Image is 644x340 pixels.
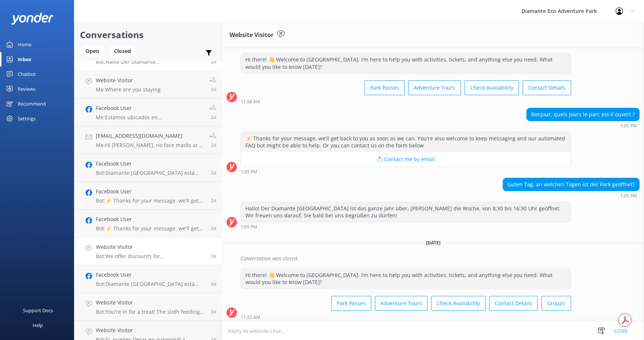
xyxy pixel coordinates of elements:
[18,111,36,126] div: Settings
[431,296,486,311] button: Check Availability
[96,281,205,287] p: Bot: Diamante [GEOGRAPHIC_DATA] está abierto al público los siete [PERSON_NAME] de la semana, 365...
[18,37,31,52] div: Home
[74,265,222,293] a: Facebook UserBot:Diamante [GEOGRAPHIC_DATA] está abierto al público los siete [PERSON_NAME] de la...
[331,296,371,311] button: Park Passes
[96,243,205,251] h4: Website Visitor
[96,197,205,204] p: Bot: ⚡ Thanks for your message, we'll get back to you as soon as we can. You're also welcome to k...
[96,132,204,140] h4: [EMAIL_ADDRESS][DOMAIN_NAME]
[96,59,187,65] p: Bot: Hallo! Der Diamante [GEOGRAPHIC_DATA] ist das ganze Jahr über, [PERSON_NAME] die Woche, von ...
[523,80,571,95] button: Contact Details
[108,47,140,55] a: Closed
[241,202,571,222] div: Hallo! Der Diamante [GEOGRAPHIC_DATA] ist das ganze Jahr über, [PERSON_NAME] die Woche, von 8:30 ...
[96,215,205,223] h4: Facebook User
[96,76,161,84] h4: Website Visitor
[80,47,108,55] a: Open
[241,152,571,167] button: 📩 Contact me by email
[108,46,137,57] div: Closed
[80,28,216,42] h2: Conversations
[211,142,216,148] span: Sep 08 2025 08:36am (UTC -06:00) America/Costa_Rica
[11,13,54,25] img: yonder-white-logo.png
[74,237,222,265] a: Website VisitorBot:We offer discounts for [DEMOGRAPHIC_DATA] residents with a valid ID. For more ...
[211,114,216,120] span: Sep 08 2025 08:36am (UTC -06:00) America/Costa_Rica
[503,178,639,191] div: Guten Tag, an welchen Tagen ist der Park geöffnet?
[211,253,216,259] span: Sep 07 2025 02:54pm (UTC -06:00) America/Costa_Rica
[74,99,222,126] a: Facebook UserMe:Estamos ubicados en [GEOGRAPHIC_DATA], en [GEOGRAPHIC_DATA].2d
[489,296,538,311] button: Contact Details
[96,170,205,176] p: Bot: Diamante [GEOGRAPHIC_DATA] está abierto al público los siete [PERSON_NAME] de la semana, 365...
[241,100,260,104] strong: 11:58 AM
[620,124,637,128] strong: 1:05 PM
[241,99,571,104] div: Sep 03 2025 11:58am (UTC -06:00) America/Costa_Rica
[96,86,161,93] p: Me: Where are you staying
[464,80,519,95] button: Check Availability
[211,281,216,287] span: Sep 06 2025 03:41pm (UTC -06:00) America/Costa_Rica
[241,315,260,320] strong: 11:33 AM
[241,225,257,229] strong: 1:05 PM
[227,252,640,265] div: 2025-09-08T07:13:31.312
[18,81,36,96] div: Reviews
[408,80,461,95] button: Adventure Tours
[96,309,205,315] p: Bot: You're in for a treat! The sloth feedings at our Animal Sanctuary happen daily at 9:30 a.m.,...
[96,299,205,307] h4: Website Visitor
[74,154,222,182] a: Facebook UserBot:Diamante [GEOGRAPHIC_DATA] está abierto al público los siete [PERSON_NAME] de la...
[541,296,571,311] button: Groups
[241,252,640,265] div: Conversation was closed.
[96,114,204,121] p: Me: Estamos ubicados en [GEOGRAPHIC_DATA], en [GEOGRAPHIC_DATA].
[80,46,105,57] div: Open
[375,296,427,311] button: Adventure Tours
[33,318,43,333] div: Help
[422,240,445,246] span: [DATE]
[241,53,571,73] div: Hi there! 👋 Welcome to [GEOGRAPHIC_DATA]. I’m here to help you with activities, tickets, and anyt...
[241,269,571,289] div: Hi there! 👋 Welcome to [GEOGRAPHIC_DATA]. I’m here to help you with activities, tickets, and anyt...
[211,225,216,231] span: Sep 07 2025 03:17pm (UTC -06:00) America/Costa_Rica
[74,71,222,99] a: Website VisitorMe:Where are you staying2d
[241,132,571,152] div: ⚡ Thanks for your message, we'll get back to you as soon as we can. You're also welcome to keep m...
[211,59,216,65] span: Sep 08 2025 11:33am (UTC -06:00) America/Costa_Rica
[241,169,571,174] div: Sep 03 2025 01:05pm (UTC -06:00) America/Costa_Rica
[96,271,205,279] h4: Facebook User
[211,86,216,93] span: Sep 08 2025 09:35am (UTC -06:00) America/Costa_Rica
[18,52,31,67] div: Inbox
[241,170,257,174] strong: 1:05 PM
[74,182,222,210] a: Facebook UserBot:⚡ Thanks for your message, we'll get back to you as soon as we can. You're also ...
[96,326,205,334] h4: Website Visitor
[365,80,405,95] button: Park Passes
[96,187,205,196] h4: Facebook User
[74,126,222,154] a: [EMAIL_ADDRESS][DOMAIN_NAME]Me:Hi [PERSON_NAME], no face masks are not required.2d
[74,210,222,237] a: Facebook UserBot:⚡ Thanks for your message, we'll get back to you as soon as we can. You're also ...
[96,160,205,168] h4: Facebook User
[96,225,205,232] p: Bot: ⚡ Thanks for your message, we'll get back to you as soon as we can. You're also welcome to k...
[211,309,216,315] span: Sep 06 2025 03:03pm (UTC -06:00) America/Costa_Rica
[211,197,216,204] span: Sep 07 2025 06:11pm (UTC -06:00) America/Costa_Rica
[526,123,640,128] div: Sep 03 2025 01:05pm (UTC -06:00) America/Costa_Rica
[620,194,637,198] strong: 1:05 PM
[527,108,639,121] div: Bonjour, quels jours le parc est-il ouvert ?
[18,96,46,111] div: Recommend
[96,253,205,260] p: Bot: We offer discounts for [DEMOGRAPHIC_DATA] residents with a valid ID. For more details, you c...
[241,314,571,320] div: Sep 08 2025 11:33am (UTC -06:00) America/Costa_Rica
[74,293,222,321] a: Website VisitorBot:You're in for a treat! The sloth feedings at our Animal Sanctuary happen daily...
[229,30,274,40] h3: Website Visitor
[23,303,53,318] div: Support Docs
[241,224,571,229] div: Sep 03 2025 01:05pm (UTC -06:00) America/Costa_Rica
[211,170,216,176] span: Sep 08 2025 01:26am (UTC -06:00) America/Costa_Rica
[18,67,36,81] div: Chatbot
[503,193,640,198] div: Sep 03 2025 01:05pm (UTC -06:00) America/Costa_Rica
[96,142,204,149] p: Me: Hi [PERSON_NAME], no face masks are not required.
[96,104,204,112] h4: Facebook User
